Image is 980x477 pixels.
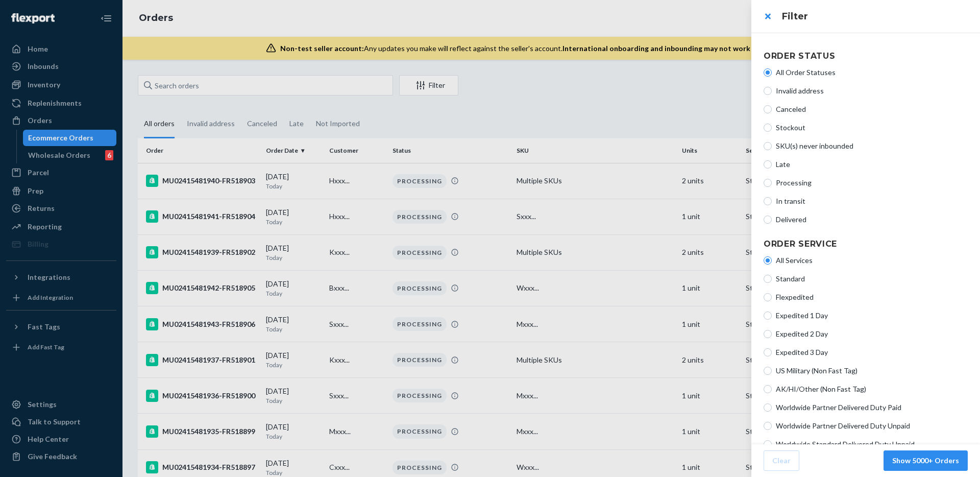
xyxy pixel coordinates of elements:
span: Late [776,159,968,170]
button: Show 5000+ Orders [884,450,968,471]
span: In transit [776,196,968,206]
input: SKU(s) never inbounded [764,142,772,150]
input: Standard [764,275,772,283]
span: Expedited 3 Day [776,347,968,357]
h3: Filter [782,10,968,23]
span: Delivered [776,214,968,225]
span: All Services [776,255,968,266]
input: Stockout [764,124,772,132]
h4: Order Service [764,238,968,250]
span: All Order Statuses [776,67,968,78]
span: Flexpedited [776,292,968,302]
input: AK/HI/Other (Non Fast Tag) [764,385,772,393]
input: Worldwide Partner Delivered Duty Paid [764,403,772,412]
span: Stockout [776,123,968,133]
span: US Military (Non Fast Tag) [776,366,968,376]
span: Processing [776,178,968,188]
span: Canceled [776,104,968,114]
input: Worldwide Standard Delivered Duty Unpaid [764,440,772,448]
input: Processing [764,179,772,187]
input: All Order Statuses [764,68,772,77]
input: Invalid address [764,87,772,95]
input: In transit [764,197,772,205]
button: Clear [764,450,799,471]
input: US Military (Non Fast Tag) [764,367,772,375]
input: Late [764,160,772,169]
span: AK/HI/Other (Non Fast Tag) [776,384,968,394]
input: Canceled [764,105,772,113]
input: All Services [764,256,772,265]
input: Flexpedited [764,293,772,301]
span: Worldwide Standard Delivered Duty Unpaid [776,439,968,449]
button: close [757,6,778,27]
span: Expedited 1 Day [776,311,968,321]
input: Expedited 2 Day [764,330,772,338]
input: Delivered [764,216,772,224]
span: Worldwide Partner Delivered Duty Paid [776,402,968,413]
span: Standard [776,274,968,284]
input: Expedited 1 Day [764,312,772,320]
input: Expedited 3 Day [764,348,772,356]
input: Worldwide Partner Delivered Duty Unpaid [764,422,772,430]
h4: Order Status [764,50,968,62]
span: Worldwide Partner Delivered Duty Unpaid [776,421,968,431]
span: Expedited 2 Day [776,329,968,339]
span: SKU(s) never inbounded [776,141,968,151]
span: Invalid address [776,86,968,96]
